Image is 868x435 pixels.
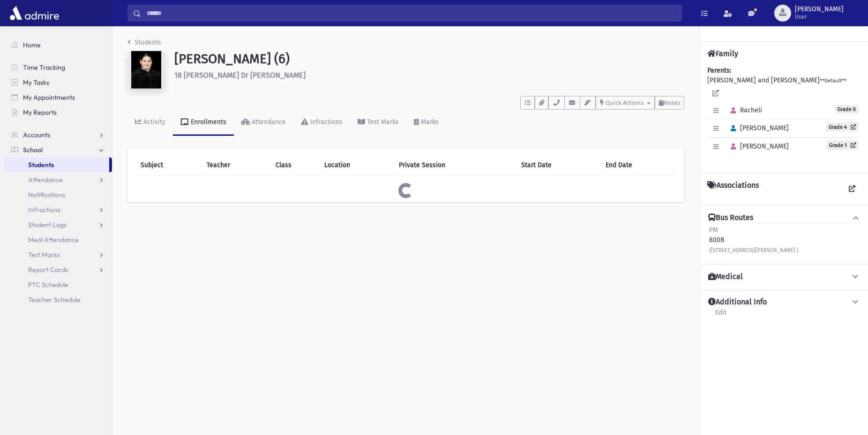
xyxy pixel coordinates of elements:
button: Additional Info [707,297,861,307]
a: Infractions [4,202,112,217]
h6: 18 [PERSON_NAME] Dr [PERSON_NAME] [174,71,684,80]
a: Edit [715,307,727,324]
span: Meal Attendance [28,236,79,244]
button: Medical [707,272,861,282]
div: Marks [419,118,439,126]
a: Attendance [234,110,293,136]
span: [PERSON_NAME] [726,142,789,150]
span: Home [23,41,41,49]
span: Report Cards [28,265,68,274]
span: School [23,146,43,154]
th: Class [270,155,319,176]
span: My Reports [23,108,57,117]
span: My Appointments [23,93,75,102]
button: Quick Actions [596,96,655,110]
a: View all Associations [844,181,861,198]
h4: Associations [707,181,759,198]
div: 800B [709,225,799,255]
h4: Additional Info [708,297,767,307]
a: PTC Schedule [4,277,112,292]
a: Notifications [4,187,112,202]
a: Meal Attendance [4,232,112,247]
button: Bus Routes [707,213,861,223]
div: Enrollments [189,118,226,126]
span: My Tasks [23,78,49,87]
span: Notifications [28,191,65,199]
a: Time Tracking [4,60,112,75]
a: Attendance [4,172,112,187]
a: Student Logs [4,217,112,232]
img: 2Q== [127,51,165,88]
span: User [795,13,844,21]
img: AdmirePro [7,4,61,22]
nav: breadcrumb [127,37,161,51]
a: Teacher Schedule [4,292,112,307]
div: Attendance [250,118,286,126]
a: Accounts [4,127,112,142]
a: Marks [406,110,446,136]
a: My Tasks [4,75,112,90]
span: PM [709,226,718,234]
th: Teacher [201,155,269,176]
a: Grade 4 [826,122,859,132]
span: [PERSON_NAME] [795,6,844,13]
div: Infractions [308,118,343,126]
a: My Reports [4,105,112,120]
div: Activity [142,118,165,126]
span: Students [28,161,54,169]
div: [PERSON_NAME] and [PERSON_NAME] [707,66,861,165]
small: ([STREET_ADDRESS][PERSON_NAME] ) [709,247,799,253]
span: Student Logs [28,221,67,229]
span: Grade 6 [835,105,859,114]
h4: Bus Routes [708,213,753,223]
span: Time Tracking [23,63,65,72]
h4: Medical [708,272,743,282]
div: Test Marks [365,118,399,126]
a: Activity [127,110,173,136]
a: Grade 1 [826,140,859,150]
b: Parents: [707,66,731,74]
span: Notes [664,99,680,106]
a: Home [4,37,112,52]
a: Infractions [293,110,350,136]
a: Test Marks [4,247,112,262]
span: Accounts [23,131,50,139]
span: Racheli [726,106,762,114]
a: Students [4,157,109,172]
th: Private Session [393,155,516,176]
span: Teacher Schedule [28,295,81,304]
span: PTC Schedule [28,280,68,289]
th: Location [319,155,393,176]
span: Test Marks [28,251,60,259]
h1: [PERSON_NAME] (6) [174,51,684,67]
a: Students [127,38,161,46]
th: Subject [135,155,201,176]
a: School [4,142,112,157]
button: Notes [655,96,684,110]
a: Test Marks [350,110,406,136]
th: End Date [600,155,677,176]
span: Quick Actions [606,99,644,106]
h4: Family [707,49,738,58]
a: Enrollments [173,110,234,136]
span: Infractions [28,206,60,214]
span: Attendance [28,176,63,184]
th: Start Date [516,155,600,176]
a: My Appointments [4,90,112,105]
span: [PERSON_NAME] [726,124,789,132]
a: Report Cards [4,262,112,277]
input: Search [141,5,681,22]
